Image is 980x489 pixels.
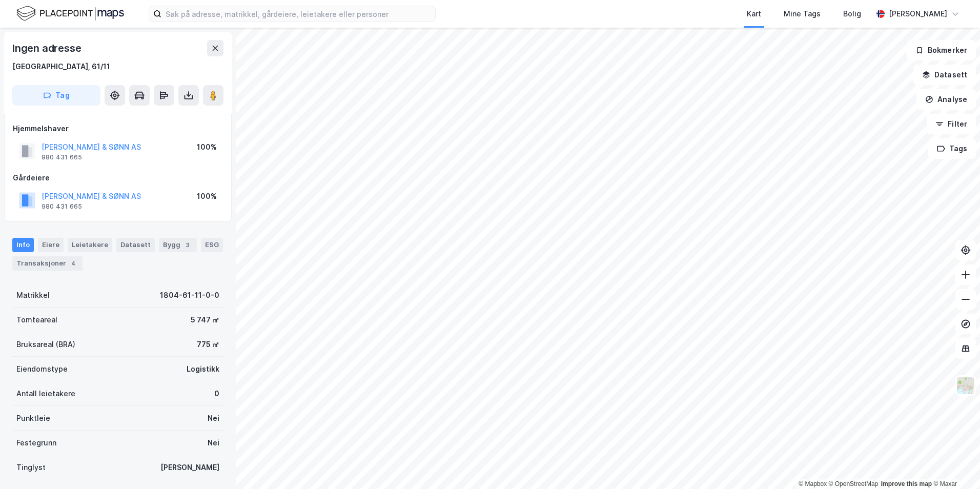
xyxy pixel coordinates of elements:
[784,8,821,20] div: Mine Tags
[16,363,68,375] div: Eiendomstype
[747,8,761,20] div: Kart
[116,238,155,252] div: Datasett
[159,238,197,252] div: Bygg
[956,376,975,395] img: Z
[16,388,75,400] div: Antall leietakere
[799,480,827,487] a: Mapbox
[182,240,193,250] div: 3
[42,202,82,211] div: 980 431 665
[16,437,56,449] div: Festegrunn
[191,314,219,326] div: 5 747 ㎡
[889,8,947,20] div: [PERSON_NAME]
[913,65,976,85] button: Datasett
[214,388,219,400] div: 0
[16,5,124,23] img: logo.f888ab2527a4732fd821a326f86c7f29.svg
[928,138,976,159] button: Tags
[881,480,932,487] a: Improve this map
[13,123,223,135] div: Hjemmelshaver
[843,8,861,20] div: Bolig
[12,60,110,73] div: [GEOGRAPHIC_DATA], 61/11
[12,85,100,106] button: Tag
[916,89,976,110] button: Analyse
[929,440,980,489] div: Kontrollprogram for chat
[201,238,223,252] div: ESG
[12,238,34,252] div: Info
[16,412,50,424] div: Punktleie
[829,480,879,487] a: OpenStreetMap
[16,461,46,474] div: Tinglyst
[16,338,75,351] div: Bruksareal (BRA)
[197,190,217,202] div: 100%
[161,6,435,22] input: Søk på adresse, matrikkel, gårdeiere, leietakere eller personer
[13,172,223,184] div: Gårdeiere
[160,289,219,301] div: 1804-61-11-0-0
[68,238,112,252] div: Leietakere
[12,256,83,271] div: Transaksjoner
[16,289,50,301] div: Matrikkel
[160,461,219,474] div: [PERSON_NAME]
[38,238,64,252] div: Eiere
[197,141,217,153] div: 100%
[929,440,980,489] iframe: Chat Widget
[197,338,219,351] div: 775 ㎡
[187,363,219,375] div: Logistikk
[907,40,976,60] button: Bokmerker
[16,314,57,326] div: Tomteareal
[927,114,976,134] button: Filter
[68,258,78,269] div: 4
[208,412,219,424] div: Nei
[12,40,83,56] div: Ingen adresse
[208,437,219,449] div: Nei
[42,153,82,161] div: 980 431 665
